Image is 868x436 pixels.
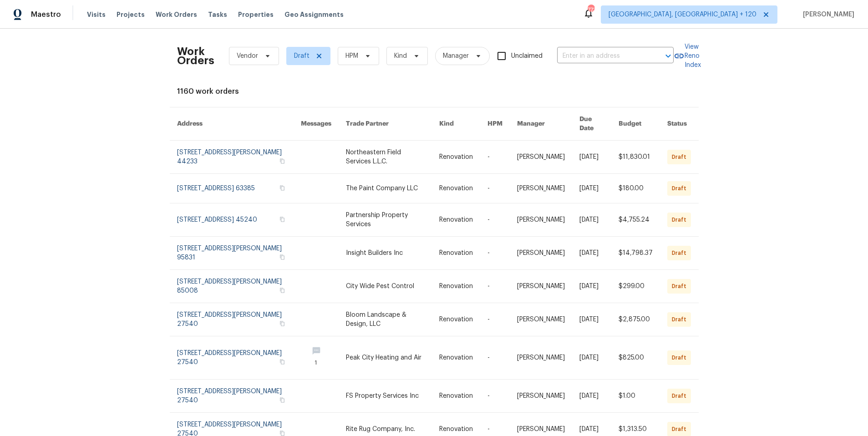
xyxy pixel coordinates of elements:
td: [PERSON_NAME] [510,141,572,174]
td: Renovation [432,203,480,237]
span: HPM [345,51,358,61]
td: Renovation [432,380,480,413]
td: [PERSON_NAME] [510,174,572,203]
th: Status [660,107,698,141]
span: Vendor [237,51,258,61]
td: Peak City Heating and Air [339,336,432,380]
div: 1160 work orders [177,87,691,96]
td: - [480,336,510,380]
button: Copy Address [278,358,286,366]
span: Tasks [208,11,227,18]
td: - [480,237,510,270]
td: [PERSON_NAME] [510,303,572,336]
td: Insight Builders Inc [339,237,432,270]
button: Copy Address [278,215,286,223]
th: Due Date [572,107,612,141]
a: View Reno Index [674,42,701,70]
span: Visits [87,10,106,19]
td: FS Property Services Inc [339,380,432,413]
td: [PERSON_NAME] [510,270,572,303]
td: - [480,141,510,174]
span: Projects [117,10,145,19]
span: Manager [443,51,469,61]
h2: Work Orders [177,47,214,65]
button: Open [662,50,675,62]
span: Unclaimed [511,51,543,61]
button: Copy Address [278,319,286,328]
td: Renovation [432,237,480,270]
td: Partnership Property Services [339,203,432,237]
td: - [480,203,510,237]
th: Trade Partner [339,107,432,141]
td: Bloom Landscape & Design, LLC [339,303,432,336]
td: Northeastern Field Services L.L.C. [339,141,432,174]
input: Enter in an address [557,49,648,63]
td: City Wide Pest Control [339,270,432,303]
td: Renovation [432,270,480,303]
th: Kind [432,107,480,141]
button: Copy Address [278,184,286,192]
th: HPM [480,107,510,141]
th: Budget [611,107,660,141]
span: [GEOGRAPHIC_DATA], [GEOGRAPHIC_DATA] + 120 [609,10,756,19]
td: [PERSON_NAME] [510,336,572,380]
span: Properties [238,10,274,19]
div: 773 [588,5,594,15]
td: - [480,380,510,413]
td: [PERSON_NAME] [510,237,572,270]
td: The Paint Company LLC [339,174,432,203]
th: Manager [510,107,572,141]
td: - [480,303,510,336]
button: Copy Address [278,396,286,404]
span: Geo Assignments [284,10,344,19]
th: Address [170,107,294,141]
td: Renovation [432,303,480,336]
th: Messages [294,107,339,141]
td: Renovation [432,336,480,380]
td: Renovation [432,174,480,203]
button: Copy Address [278,286,286,294]
span: Work Orders [156,10,197,19]
td: - [480,270,510,303]
span: Maestro [31,10,61,19]
span: Draft [294,51,310,61]
button: Copy Address [278,253,286,261]
td: Renovation [432,141,480,174]
span: Kind [394,51,407,61]
td: [PERSON_NAME] [510,380,572,413]
td: - [480,174,510,203]
td: [PERSON_NAME] [510,203,572,237]
button: Copy Address [278,157,286,165]
span: [PERSON_NAME] [799,10,854,19]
